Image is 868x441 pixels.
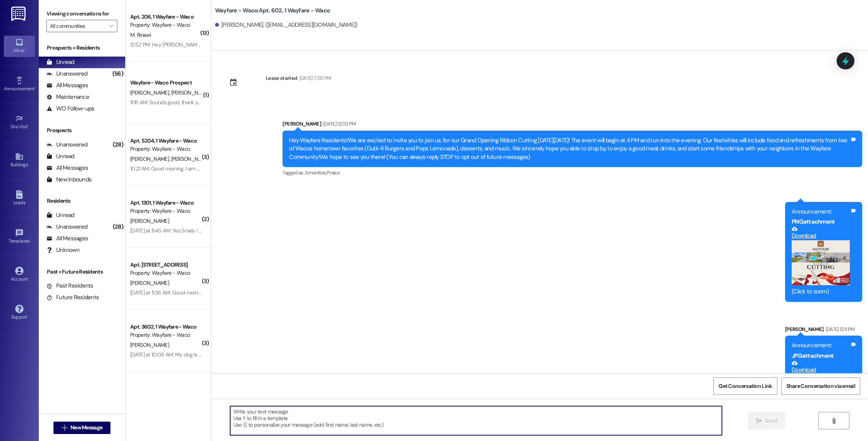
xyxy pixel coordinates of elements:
label: Viewing conversations for [46,8,117,20]
a: Site Visit • [4,112,35,133]
div: Property: Wayfare - Waco [130,21,202,29]
div: [DATE] 12:03 PM [321,120,356,128]
button: Get Conversation Link [713,377,777,395]
div: WO Follow-ups [46,105,94,113]
i:  [109,23,113,29]
a: Leads [4,188,35,209]
a: Inbox [4,36,35,57]
span: Praise [327,169,339,176]
div: Apt. 5204, 1 Wayfare - Waco [130,137,202,145]
span: Share Conversation via email [786,382,855,390]
span: [PERSON_NAME] [130,341,169,348]
div: Apt. [STREET_ADDRESS] [130,261,202,269]
span: • [28,123,29,128]
div: [PERSON_NAME]. ([EMAIL_ADDRESS][DOMAIN_NAME]) [215,21,358,29]
img: ResiDesk Logo [11,7,27,21]
i:  [62,425,67,431]
div: Past + Future Residents [39,268,125,276]
span: Get Conversation Link [718,382,772,390]
span: [PERSON_NAME] [171,155,210,162]
div: Announcement: [792,208,850,216]
div: 11:18 AM: Sounds good, thank you [PERSON_NAME]! Please reach out if you have any questions. [130,99,343,106]
div: Lease started [266,74,298,82]
div: Unknown [46,246,79,254]
div: [DATE] 7:00 PM [298,74,331,82]
a: Download [792,226,850,239]
div: Property: Wayfare - Waco [130,331,202,339]
div: (56) [110,68,125,80]
div: (Click to zoom) [792,288,850,296]
div: Property: Wayfare - Waco [130,145,202,153]
div: [DATE] 12:11 PM [824,325,855,333]
div: Announcement: [792,341,850,350]
a: Account [4,264,35,285]
div: Unanswered [46,141,88,149]
span: [PERSON_NAME] [130,89,171,96]
div: (28) [111,221,125,233]
button: Share Conversation via email [781,377,860,395]
div: 12:52 PM: Hey [PERSON_NAME]! Sorry man I didn't see this until [DATE]. How was it [DATE]? [130,41,332,48]
i:  [756,418,762,424]
div: Residents [39,197,125,205]
b: PNG attachment [792,218,835,226]
div: Future Residents [46,293,99,301]
a: Buildings [4,150,35,171]
div: Wayfare - Waco Prospect [130,79,202,87]
button: Zoom image [792,240,850,285]
div: Property: Wayfare - Waco [130,207,202,215]
div: Past Residents [46,282,93,290]
a: Download [792,360,850,374]
b: JPG attachment [792,352,834,360]
span: Send [765,417,777,425]
div: [PERSON_NAME] [282,120,862,131]
div: [DATE] at 11:36 AM: Good morning [PERSON_NAME], this is a friendly reminder that pest control wil... [130,289,825,296]
div: Apt. 1301, 1 Wayfare - Waco [130,199,202,207]
span: • [30,237,31,243]
i:  [831,418,837,424]
input: All communities [50,20,105,32]
div: All Messages [46,164,88,172]
div: Apt. 206, 1 Wayfare - Waco [130,13,202,21]
div: [DATE] at 10:08 AM: My dog is secure in my bedroom. I just want to know now when he will stop by ... [130,351,417,358]
span: [PERSON_NAME] [171,89,210,96]
div: Maintenance [46,93,89,101]
span: Amenities , [305,169,327,176]
div: Unread [46,152,74,160]
div: Hey Wayfare Residents!We are excited to invite you to join us, for our Grand Opening Ribbon Cutti... [289,136,850,161]
div: Apt. 3602, 1 Wayfare - Waco [130,323,202,331]
div: Tagged as: [282,167,862,178]
div: All Messages [46,81,88,90]
a: Support [4,302,35,323]
button: Send [748,412,785,429]
button: New Message [53,422,111,434]
div: 10:21 AM: Good morning. I am not trying to be a pain, but I was curious if the pest control is st... [130,165,702,172]
a: Templates • [4,226,35,247]
div: (28) [111,139,125,151]
div: Prospects [39,126,125,134]
span: New Message [71,424,102,432]
div: New Inbounds [46,176,91,184]
div: Unread [46,58,74,66]
div: Unanswered [46,70,88,78]
div: Prospects + Residents [39,44,125,52]
div: Apt. 3505, 1 Wayfare - Waco [130,385,202,393]
div: Unanswered [46,223,88,231]
div: [DATE] at 11:45 AM: Yes Smely I thanks you for the reminder I will be here or i will call to let ... [130,227,412,234]
span: [PERSON_NAME] [130,279,169,286]
b: Wayfare - Waco: Apt. 602, 1 Wayfare - Waco [215,7,330,15]
div: Unread [46,211,74,219]
span: • [34,85,36,90]
span: [PERSON_NAME] [130,217,169,224]
span: M. Rinawi [130,31,151,38]
span: [PERSON_NAME] [130,155,171,162]
div: Property: Wayfare - Waco [130,269,202,277]
div: [PERSON_NAME] [785,325,862,336]
div: All Messages [46,234,88,243]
